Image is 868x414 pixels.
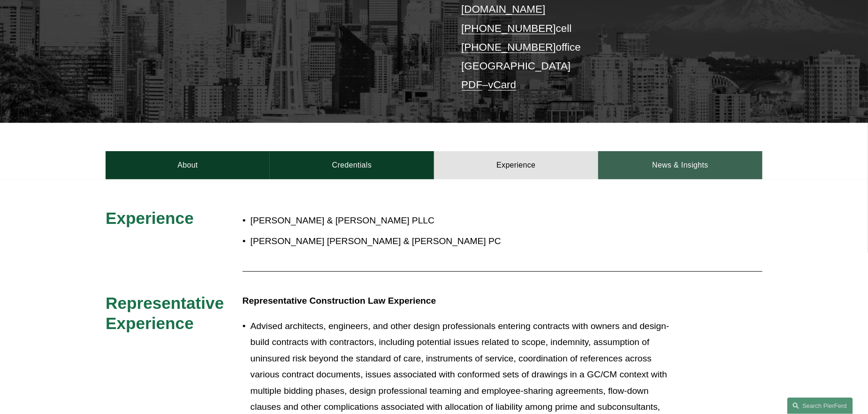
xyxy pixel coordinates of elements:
[270,151,434,179] a: Credentials
[461,41,556,53] a: [PHONE_NUMBER]
[106,294,228,333] span: Representative Experience
[106,209,194,227] span: Experience
[251,233,680,250] p: [PERSON_NAME] [PERSON_NAME] & [PERSON_NAME] PC
[488,79,517,91] a: vCard
[787,398,853,414] a: Search this site
[106,151,270,179] a: About
[461,23,556,34] a: [PHONE_NUMBER]
[251,213,680,229] p: [PERSON_NAME] & [PERSON_NAME] PLLC
[461,79,482,91] a: PDF
[434,151,598,179] a: Experience
[598,151,762,179] a: News & Insights
[243,296,436,306] strong: Representative Construction Law Experience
